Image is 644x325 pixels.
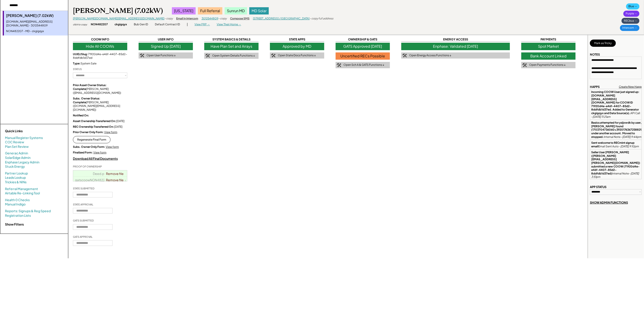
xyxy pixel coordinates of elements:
[401,37,510,42] div: ENERGY ACCESS
[590,200,628,205] div: SHOW ADMIN FUNCTIONS
[73,125,114,128] strong: REC Ownership Transferred On:
[176,17,198,21] div: Email in Intercom
[591,90,640,118] div: API Call -
[134,23,148,26] div: Bub Gen ID
[5,171,28,176] a: Partner Lookup
[198,7,222,14] div: Full Referral
[202,17,218,20] a: 3012544809
[344,63,384,67] div: Open Sch A & GATS Functions ↓
[590,185,606,189] div: APP STATUS
[73,119,116,123] strong: Asset Ownership Transferred On:
[73,114,89,117] strong: Notified On:
[73,145,105,148] strong: Subs. Owner Only Form:
[172,7,196,14] div: [US_STATE]
[164,17,173,21] div: - copy
[73,6,163,15] div: [PERSON_NAME] (7.02kW)
[5,209,51,213] a: Reports: Signups & Reg Speed
[5,175,26,180] a: Leads Lookup
[106,145,119,148] a: View form
[73,17,164,20] a: [PERSON_NAME][DOMAIN_NAME][EMAIL_ADDRESS][DOMAIN_NAME]
[204,37,259,42] div: SYSTEM BASICS & DETAILS
[147,54,176,57] div: Open User Functions ↓
[5,164,25,169] a: Stuck Energy
[73,23,87,26] div: click to copy:
[217,23,241,26] div: View Their Home →
[73,151,93,154] strong: Finalized Form:
[620,145,639,148] em: [DATE] 9:10pm
[205,54,210,58] img: tool-icon.png
[73,156,127,161] div: Download All Final Documents
[75,178,126,185] a: gatscoowNON482207subsequentowner.pdf
[620,25,639,31] div: Intercom →
[270,43,324,50] div: Approved by MD
[337,63,341,67] img: tool-icon.png
[336,37,390,42] div: OWNERSHIP & GATS
[623,11,639,17] div: Purple →
[73,130,104,134] strong: Prior Owner Only Form:
[521,43,576,50] div: Spot Market
[5,222,24,226] strong: Show Filters
[522,63,527,67] img: tool-icon.png
[5,144,29,149] a: Plan Set Review
[73,136,111,143] button: Regenerate Final Form
[104,170,125,177] a: Remove file
[591,141,640,148] div: Email Sent Auto -
[6,20,66,28] div: [DOMAIN_NAME][EMAIL_ADDRESS][DOMAIN_NAME] - 3012544809
[5,155,31,160] a: SolarEdge Admin
[5,180,26,184] a: Trickies & NINs
[195,23,210,26] div: View PRP →
[409,54,451,57] div: Open Energy Access Functions ↓
[271,54,276,58] img: tool-icon.png
[73,187,94,190] div: STATE SUBMITTED
[139,43,193,50] div: Signed Up [DATE]
[310,17,333,21] div: - copy full address
[6,29,66,33] div: NON482207 - MD - ckgigqyx
[5,187,38,191] a: Referral Management
[73,67,82,71] div: STATUS
[270,37,324,42] div: STATE APPS
[73,52,88,56] strong: UUID/Slug:
[336,43,390,50] div: GATS Approved [DATE]
[591,172,639,179] em: [DATE] 3:51pm
[521,37,576,42] div: PAYMENTS
[593,115,610,118] em: [DATE] 11:21am
[73,62,127,66] div: System Sale
[249,7,269,14] div: MD Solar
[402,54,407,58] img: tool-icon.png
[591,151,641,175] strong: Seller User [PERSON_NAME] ([PERSON_NAME][EMAIL_ADDRESS][PERSON_NAME][DOMAIN_NAME]) submitted a ne...
[155,23,180,26] div: Default Contract ID
[626,3,639,9] div: Blue →
[93,172,108,176] a: Deed.pdf
[5,140,24,144] a: COC Review
[104,130,117,134] a: View form
[73,62,81,65] strong: Type:
[230,17,250,21] div: Compose SMS
[73,125,127,129] div: [DATE]
[591,90,640,115] strong: Incoming COOW User just signed up: [DOMAIN_NAME][EMAIL_ADDRESS][DOMAIN_NAME] for COOW ID 71920d4e...
[218,17,227,21] div: - copy
[73,219,94,222] div: GATS SUBMITTED
[590,52,600,57] div: NOTES
[253,17,310,20] a: [STREET_ADDRESS] / [GEOGRAPHIC_DATA]
[278,54,316,57] div: Open State Docs Functions ↓
[91,23,108,26] div: NON482207
[5,151,28,155] a: Generac Admin
[622,135,641,139] em: [DATE] 9:44pm
[115,23,127,26] div: ckgigqyx
[529,63,566,67] div: Open Payments Functions ↓
[187,22,188,27] div: |
[73,83,127,95] div: [PERSON_NAME] ([EMAIL_ADDRESS][DOMAIN_NAME])
[204,43,259,50] div: Have Plan Set and Arrays
[6,13,66,18] div: [PERSON_NAME] (7.02kW)
[73,203,93,206] div: STATE APPROVAL
[5,191,40,195] a: Airtable Re-Linking Tool
[73,83,107,91] strong: Prior Asset Owner Status: Complete
[619,85,642,89] div: Create New Happ
[73,97,127,112] div: [PERSON_NAME] ([DOMAIN_NAME][EMAIL_ADDRESS][DOMAIN_NAME])
[5,129,50,133] div: Quick Links
[73,119,127,123] div: [DATE]
[5,202,26,207] a: Manual Indigo
[212,54,255,58] div: Open System Details Functions ↓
